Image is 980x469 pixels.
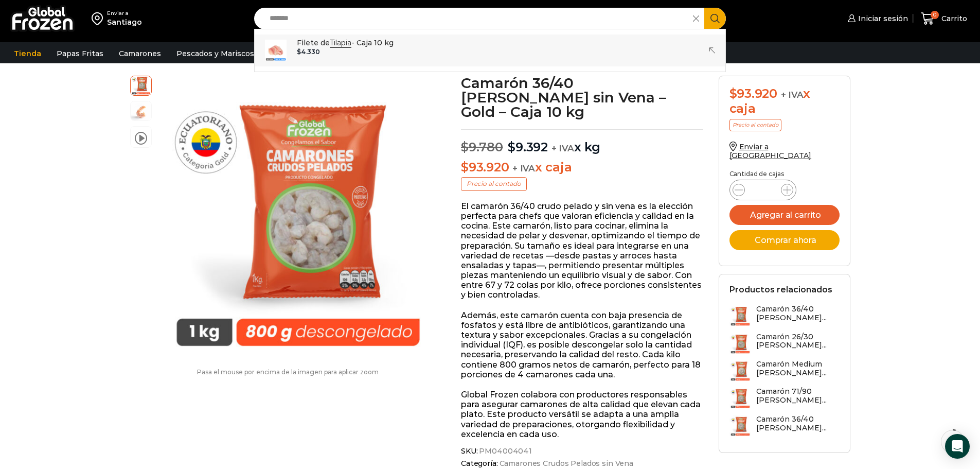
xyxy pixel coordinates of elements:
a: Papas Fritas [51,44,109,63]
span: $ [729,86,737,101]
span: Carrito [939,13,967,24]
span: SKU: [461,447,703,456]
span: PM04004041 [131,75,151,95]
h3: Camarón 26/30 [PERSON_NAME]... [756,333,840,350]
p: El camarón 36/40 crudo pelado y sin vena es la elección perfecta para chefs que valoran eficienci... [461,201,703,300]
span: Iniciar sesión [856,13,908,24]
span: $ [297,48,301,56]
a: Camarones [114,44,166,63]
p: Global Frozen colabora con productores responsables para asegurar camarones de alta calidad que e... [461,390,703,439]
p: x kg [461,129,703,155]
span: PM04004041 [477,447,532,456]
button: Agregar al carrito [729,205,840,225]
span: 0 [931,11,939,19]
a: 0 Carrito [918,7,970,31]
bdi: 93.920 [461,160,509,175]
bdi: 9.780 [461,140,503,154]
a: Camarones Crudos Pelados sin Vena [498,459,633,468]
span: $ [461,140,469,154]
span: $ [461,160,469,175]
img: address-field-icon.svg [92,10,107,27]
strong: Tilapia [330,38,351,48]
a: Pescados y Mariscos [171,44,259,63]
h3: Camarón Medium [PERSON_NAME]... [756,360,840,377]
h3: Camarón 36/40 [PERSON_NAME]... [756,415,840,432]
p: Precio al contado [729,119,781,131]
a: Camarón 36/40 [PERSON_NAME]... [729,415,840,437]
a: Camarón Medium [PERSON_NAME]... [729,360,840,382]
p: Cantidad de cajas [729,170,840,178]
button: Comprar ahora [729,230,840,250]
bdi: 9.392 [508,140,548,154]
span: + IVA [781,90,804,100]
div: Open Intercom Messenger [945,434,970,459]
p: Precio al contado [461,177,527,190]
span: + IVA [551,143,574,153]
div: x caja [729,86,840,116]
a: Camarón 71/90 [PERSON_NAME]... [729,387,840,409]
a: Tienda [9,44,46,63]
a: Enviar a [GEOGRAPHIC_DATA] [729,142,812,160]
bdi: 93.920 [729,86,777,101]
p: Además, este camarón cuenta con baja presencia de fosfatos y está libre de antibióticos, garantiz... [461,310,703,379]
h2: Productos relacionados [729,285,832,294]
span: $ [508,140,515,154]
bdi: 4.330 [297,48,320,56]
span: Categoría: [461,459,703,468]
p: Pasa el mouse por encima de la imagen para aplicar zoom [130,369,446,376]
div: Santiago [107,17,142,27]
a: Filete deTilapia- Caja 10 kg $4.330 [255,34,726,66]
a: Camarón 36/40 [PERSON_NAME]... [729,305,840,327]
h1: Camarón 36/40 [PERSON_NAME] sin Vena – Gold – Caja 10 kg [461,76,703,119]
a: Camarón 26/30 [PERSON_NAME]... [729,333,840,355]
input: Product quantity [753,183,773,197]
a: Iniciar sesión [845,8,908,29]
button: Search button [704,8,726,29]
h3: Camarón 71/90 [PERSON_NAME]... [756,387,840,405]
p: Filete de - Caja 10 kg [297,37,394,48]
h3: Camarón 36/40 [PERSON_NAME]... [756,305,840,322]
div: Enviar a [107,10,142,17]
span: + IVA [512,163,535,173]
span: camaron-sin-cascara [131,101,151,122]
p: x caja [461,160,703,175]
